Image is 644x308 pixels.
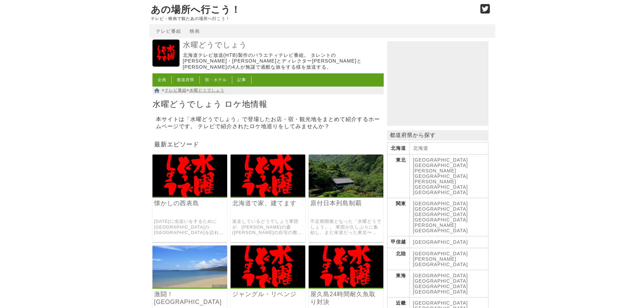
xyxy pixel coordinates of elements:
a: [DATE]に虫追いをするために[GEOGRAPHIC_DATA]の[GEOGRAPHIC_DATA]を訪れた際に、現地ガイドのロビンソンに振り回されまくったどうでしょう軍団。 そんな[PERS... [154,219,225,236]
a: 水曜どうでしょう [189,88,224,93]
h2: 最新エピソード [152,139,384,149]
th: 北陸 [387,248,409,270]
th: 関東 [387,198,409,236]
a: [GEOGRAPHIC_DATA] [413,300,468,306]
a: テレビ番組 [156,28,181,34]
p: テレビ・映画で観たあの場所へ行こう！ [151,16,473,21]
a: [GEOGRAPHIC_DATA] [413,251,468,256]
a: 水曜どうでしょう 原付日本列島制覇 [309,192,383,198]
a: 記事 [237,77,246,82]
a: 企画 [158,77,166,82]
a: [GEOGRAPHIC_DATA] [413,201,468,206]
a: 水曜どうでしょう 北海道で家、建てます [231,192,305,198]
a: [PERSON_NAME] [413,222,456,228]
img: 19256.jpg [309,155,383,197]
a: [GEOGRAPHIC_DATA] [413,190,468,195]
img: icon-320px.png [309,245,383,288]
a: [GEOGRAPHIC_DATA] [413,217,468,222]
a: [GEOGRAPHIC_DATA] [413,284,468,289]
a: 水曜どうでしょう 懐かしの西表島 [152,192,227,198]
a: 原付日本列島制覇 [310,199,382,207]
a: [GEOGRAPHIC_DATA] [413,206,468,212]
a: 迷走しているどうでしょう軍団が、[PERSON_NAME]の森([PERSON_NAME]の自宅の敷地)にツリーハウス「レイクサイドリゾート どうでしょうハウス」を作った企画。 [232,219,304,236]
a: 水曜どうでしょう ジャングル・リベンジ [231,283,305,289]
p: 本サイトは「水曜どうでしょう」で登場したお店・宿・観光地をまとめて紹介するホームページです。 テレビで紹介されたロケ地巡りをしてみませんか？ [156,114,380,132]
a: 水曜どうでしょう [152,62,180,68]
img: OMwY0xcOm6V2duu.jpg [152,245,227,288]
a: 屋久島24時間耐久魚取り対決 [310,290,382,306]
a: 不定期開催となった「水曜どうでしょう」。 軍団が久しぶりに集結し、まだ未達だった東京〜[GEOGRAPHIC_DATA]までを原付で横断した原付企画。 [310,219,382,236]
th: 東海 [387,270,409,298]
a: [GEOGRAPHIC_DATA] [413,278,468,284]
a: [GEOGRAPHIC_DATA] [413,289,468,294]
th: 甲信越 [387,236,409,248]
a: [GEOGRAPHIC_DATA] [413,239,468,245]
a: ジャングル・リベンジ [232,290,304,298]
a: [GEOGRAPHIC_DATA] [413,212,468,217]
a: 都道府県 [177,77,194,82]
nav: > > [152,87,384,94]
a: 激闘！[GEOGRAPHIC_DATA] [154,290,225,306]
img: icon-320px.png [231,245,305,288]
img: icon-320px.png [152,155,227,197]
a: [GEOGRAPHIC_DATA] [413,273,468,278]
a: [GEOGRAPHIC_DATA] [413,157,468,163]
th: 東北 [387,155,409,198]
a: 映画 [190,28,200,34]
a: [PERSON_NAME][GEOGRAPHIC_DATA] [413,179,468,190]
a: 宿・ホテル [205,77,227,82]
a: Twitter (@go_thesights) [480,8,490,14]
a: 水曜どうでしょう [183,40,382,50]
img: icon-320px.png [231,155,305,197]
a: 北海道で家、建てます [232,199,304,207]
a: [GEOGRAPHIC_DATA] [413,228,468,233]
a: 水曜どうでしょう 釣りバカグランドチャンピオン大会 屋久島24時間耐久魚取り対決 [309,283,383,289]
p: 都道府県から探す [387,130,488,141]
a: 北海道 [413,145,428,151]
th: 北海道 [387,143,409,155]
a: [PERSON_NAME][GEOGRAPHIC_DATA] [413,256,468,267]
a: テレビ番組 [165,88,187,93]
img: 水曜どうでしょう [152,40,180,67]
a: 懐かしの西表島 [154,199,225,207]
a: [PERSON_NAME][GEOGRAPHIC_DATA] [413,168,468,179]
h1: 水曜どうでしょう ロケ地情報 [152,97,384,111]
a: あの場所へ行こう！ [151,4,241,15]
a: [GEOGRAPHIC_DATA] [413,163,468,168]
a: 水曜どうでしょう 激闘！西表島 [152,283,227,289]
p: 北海道テレビ放送(HTB)製作のバラエティテレビ番組。 タレントの[PERSON_NAME]・[PERSON_NAME]とディレクター[PERSON_NAME]と[PERSON_NAME]の4人... [183,52,382,70]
